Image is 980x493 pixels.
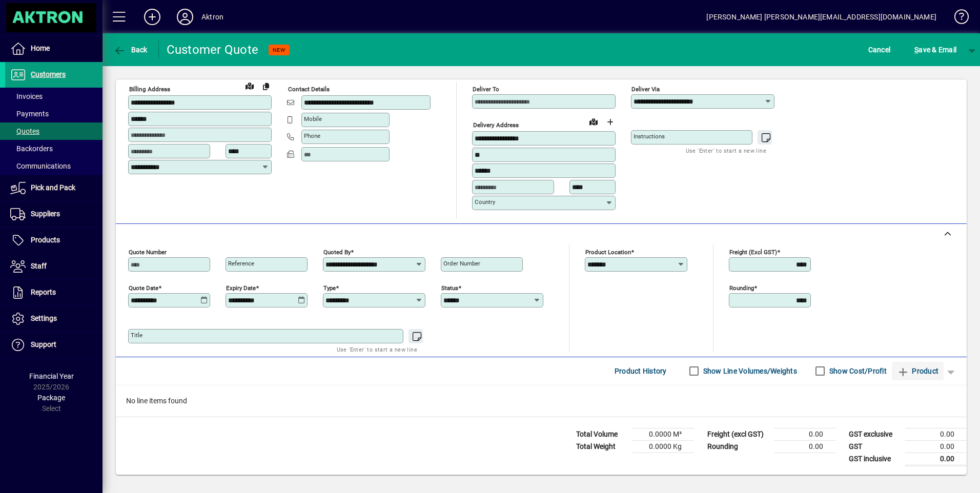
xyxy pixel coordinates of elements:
[31,236,60,244] span: Products
[10,110,49,118] span: Payments
[866,40,893,59] button: Cancel
[5,175,103,201] a: Pick and Pack
[5,332,103,358] a: Support
[241,77,258,94] a: View on map
[5,88,103,105] a: Invoices
[475,198,495,206] mat-label: Country
[31,183,75,192] span: Pick and Pack
[909,40,962,59] button: Save & Email
[228,260,254,267] mat-label: Reference
[31,210,60,218] span: Suppliers
[947,2,967,35] a: Knowledge Base
[31,44,50,52] span: Home
[905,428,967,440] td: 0.00
[905,440,967,453] td: 0.00
[111,40,150,59] button: Back
[631,86,660,93] mat-label: Deliver via
[31,70,66,78] span: Customers
[5,201,103,227] a: Suppliers
[897,363,938,379] span: Product
[914,42,956,58] span: ave & Email
[585,248,631,255] mat-label: Product location
[10,162,71,170] span: Communications
[441,284,458,291] mat-label: Status
[5,122,103,140] a: Quotes
[914,46,918,54] span: S
[571,428,632,440] td: Total Volume
[304,132,320,139] mat-label: Phone
[844,428,905,440] td: GST exclusive
[729,284,754,291] mat-label: Rounding
[113,46,148,54] span: Back
[5,140,103,157] a: Backorders
[169,8,201,26] button: Profile
[729,248,777,255] mat-label: Freight (excl GST)
[892,362,944,380] button: Product
[337,343,417,355] mat-hint: Use 'Enter' to start a new line
[10,127,39,135] span: Quotes
[610,362,671,380] button: Product History
[473,86,499,93] mat-label: Deliver To
[634,133,665,140] mat-label: Instructions
[31,340,56,348] span: Support
[167,42,259,58] div: Customer Quote
[323,248,351,255] mat-label: Quoted by
[905,453,967,465] td: 0.00
[5,254,103,279] a: Staff
[632,440,694,453] td: 0.0000 Kg
[5,105,103,122] a: Payments
[706,9,936,25] div: [PERSON_NAME] [PERSON_NAME][EMAIL_ADDRESS][DOMAIN_NAME]
[5,280,103,305] a: Reports
[868,42,891,58] span: Cancel
[103,40,159,59] app-page-header-button: Back
[702,428,774,440] td: Freight (excl GST)
[37,394,65,402] span: Package
[774,428,835,440] td: 0.00
[258,78,274,94] button: Copy to Delivery address
[443,260,480,267] mat-label: Order number
[31,314,57,322] span: Settings
[585,113,602,130] a: View on map
[701,366,797,376] label: Show Line Volumes/Weights
[774,440,835,453] td: 0.00
[129,248,167,255] mat-label: Quote number
[827,366,887,376] label: Show Cost/Profit
[304,115,322,122] mat-label: Mobile
[632,428,694,440] td: 0.0000 M³
[129,284,158,291] mat-label: Quote date
[571,440,632,453] td: Total Weight
[226,284,256,291] mat-label: Expiry date
[844,440,905,453] td: GST
[131,332,142,339] mat-label: Title
[5,36,103,61] a: Home
[323,284,336,291] mat-label: Type
[844,453,905,465] td: GST inclusive
[116,385,967,417] div: No line items found
[5,228,103,253] a: Products
[29,372,74,380] span: Financial Year
[10,92,43,100] span: Invoices
[31,288,56,296] span: Reports
[702,440,774,453] td: Rounding
[31,262,47,270] span: Staff
[615,363,667,379] span: Product History
[5,306,103,332] a: Settings
[686,145,766,156] mat-hint: Use 'Enter' to start a new line
[136,8,169,26] button: Add
[273,47,285,53] span: NEW
[5,157,103,175] a: Communications
[602,114,618,130] button: Choose address
[10,145,53,153] span: Backorders
[201,9,223,25] div: Aktron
